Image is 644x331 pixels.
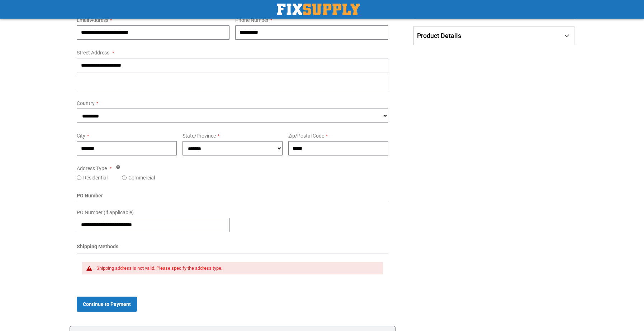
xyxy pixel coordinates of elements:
[96,265,376,271] div: Shipping address is not valid. Please specify the address type.
[83,301,131,307] span: Continue to Payment
[77,192,388,203] div: PO Number
[417,32,461,39] span: Product Details
[77,165,107,171] span: Address Type
[128,174,155,181] label: Commercial
[77,17,108,23] span: Email Address
[77,100,95,106] span: Country
[277,4,360,15] img: Fix Industrial Supply
[77,297,137,312] button: Continue to Payment
[77,50,109,56] span: Street Address
[183,133,216,139] span: State/Province
[277,4,360,15] a: store logo
[235,17,269,23] span: Phone Number
[77,133,85,139] span: City
[77,210,134,215] span: PO Number (if applicable)
[83,174,108,181] label: Residential
[77,243,388,254] div: Shipping Methods
[288,133,324,139] span: Zip/Postal Code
